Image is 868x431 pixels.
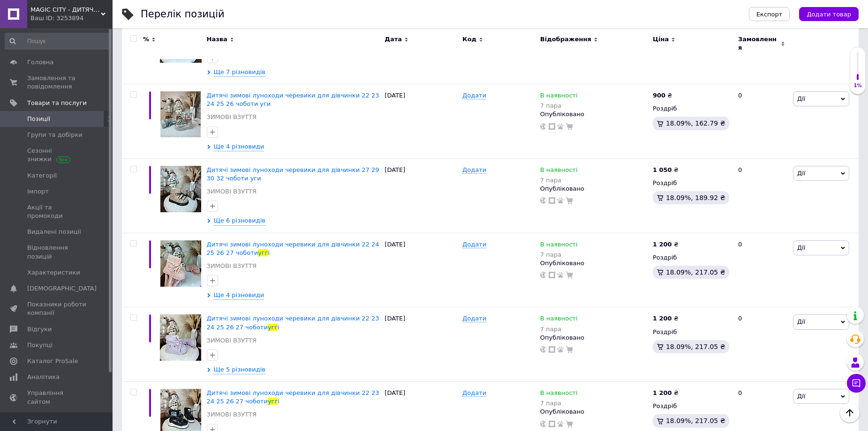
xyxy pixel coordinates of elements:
[27,131,83,139] span: Групи та добірки
[797,95,805,102] span: Дії
[797,244,805,251] span: Дії
[27,341,53,349] span: Покупці
[738,35,778,52] span: Замовлення
[207,241,379,256] a: Дитячі зимові луноходи черевики для дівчинки 22 24 25 26 27 чоботиуггі
[540,241,578,251] span: В наявності
[540,326,578,333] div: 7 пара
[666,119,725,127] span: 18.09%, 162.79 ₴
[207,410,257,419] a: ЗИМОВІ ВЗУТТЯ
[653,166,672,173] b: 1 050
[666,343,725,350] span: 18.09%, 217.05 ₴
[462,241,486,248] span: Додати
[653,91,672,100] div: ₴
[27,325,52,334] span: Відгуки
[214,142,264,151] span: Ще 4 різновиди
[27,74,87,91] span: Замовлення та повідомлення
[141,9,225,19] div: Перелік позицій
[540,408,648,416] div: Опубліковано
[807,11,851,18] span: Додати товар
[749,7,790,21] button: Експорт
[207,241,379,256] span: Дитячі зимові луноходи черевики для дівчинки 22 24 25 26 27 чоботи
[207,315,379,330] span: Дитячі зимові луноходи черевики для дівчинки 22 23 24 25 26 27 чоботи
[653,240,679,249] div: ₴
[756,11,783,18] span: Експорт
[385,35,402,44] span: Дата
[207,187,257,196] a: ЗИМОВІ ВЗУТТЯ
[27,284,97,293] span: [DEMOGRAPHIC_DATA]
[382,233,460,307] div: [DATE]
[30,14,113,22] div: Ваш ID: 3253894
[27,389,87,406] span: Управління сайтом
[653,253,730,262] div: Роздріб
[540,177,578,184] div: 7 пара
[160,166,201,212] img: Детские зимние луноходы ботинки для девочки 27 29 30 32 сапоги угги
[382,158,460,233] div: [DATE]
[207,389,379,405] span: Дитячі зимові луноходи черевики для дівчинки 22 23 24 25 26 27 чоботи
[666,194,725,201] span: 18.09%, 189.92 ₴
[653,328,730,336] div: Роздріб
[653,179,730,187] div: Роздріб
[732,307,791,382] div: 0
[27,99,87,107] span: Товари та послуги
[540,315,578,325] span: В наявності
[462,166,486,174] span: Додати
[160,91,201,137] img: Детские зимние луноходы ботинки для девочки 22 23 24 25 26 сапоги угги
[732,158,791,233] div: 0
[143,35,149,44] span: %
[666,417,725,424] span: 18.09%, 217.05 ₴
[207,315,379,330] a: Дитячі зимові луноходи черевики для дівчинки 22 23 24 25 26 27 чоботиуггі
[653,389,672,396] b: 1 200
[214,68,265,77] span: Ще 7 різновидів
[214,365,265,374] span: Ще 5 різновидів
[27,300,87,317] span: Показники роботи компанії
[27,268,80,277] span: Характеристики
[653,389,679,397] div: ₴
[462,92,486,99] span: Додати
[382,84,460,159] div: [DATE]
[462,389,486,397] span: Додати
[278,398,279,405] span: і
[30,6,101,14] span: MAGIC CITY - ДИТЯЧЕ ВЗУТТЯ
[540,92,578,102] span: В наявності
[27,228,81,236] span: Видалені позиції
[268,324,278,331] span: угг
[732,233,791,307] div: 0
[797,318,805,325] span: Дії
[27,115,50,123] span: Позиції
[462,315,486,322] span: Додати
[732,84,791,159] div: 0
[540,110,648,119] div: Опубліковано
[840,403,860,423] button: Наверх
[5,33,111,50] input: Пошук
[160,314,201,361] img: Детские зимние луноходы ботинки для девочки 22 23 24 25 26 27 сапоги угги
[207,166,379,182] a: Дитячі зимові луноходи черевики для дівчинки 27 29 30 32 чоботи уги
[653,35,669,44] span: Ціна
[382,307,460,382] div: [DATE]
[258,249,268,256] span: угг
[27,373,60,381] span: Аналітика
[666,268,725,276] span: 18.09%, 217.05 ₴
[847,374,866,393] button: Чат з покупцем
[214,216,265,225] span: Ще 6 різновидів
[540,102,578,109] div: 7 пара
[799,7,859,21] button: Додати товар
[540,389,578,399] span: В наявності
[27,357,78,365] span: Каталог ProSale
[207,92,379,107] a: Дитячі зимові луноходи черевики для дівчинки 22 23 24 25 26 чоботи уги
[540,400,578,407] div: 7 пара
[540,334,648,342] div: Опубліковано
[207,113,257,121] a: ЗИМОВІ ВЗУТТЯ
[214,291,264,300] span: Ще 4 різновиди
[797,170,805,177] span: Дії
[160,240,201,287] img: Детские зимние луноходы ботинки для девочки 22 24 25 26 27 сапоги угги
[278,324,279,331] span: і
[268,249,270,256] span: і
[653,314,679,323] div: ₴
[540,185,648,193] div: Опубліковано
[653,241,672,248] b: 1 200
[27,244,87,260] span: Відновлення позицій
[462,35,476,44] span: Код
[27,203,87,220] span: Акції та промокоди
